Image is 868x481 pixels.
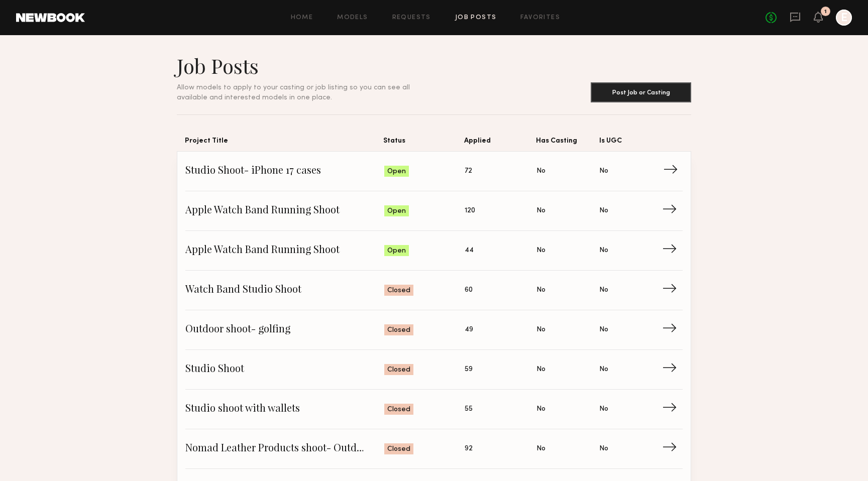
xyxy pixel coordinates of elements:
[536,443,546,454] span: No
[387,286,410,296] span: Closed
[662,243,683,258] span: →
[387,206,406,216] span: Open
[337,15,368,21] a: Models
[387,365,410,375] span: Closed
[824,9,827,15] div: 1
[387,246,406,256] span: Open
[536,245,546,256] span: No
[185,310,683,350] a: Outdoor shoot- golfingClosed49NoNo→
[185,402,384,417] span: Studio shoot with wallets
[177,53,434,78] h1: Job Posts
[455,15,497,21] a: Job Posts
[599,364,608,375] span: No
[536,285,546,296] span: No
[465,205,475,216] span: 120
[599,443,608,454] span: No
[662,322,683,337] span: →
[464,135,536,151] span: Applied
[185,203,384,218] span: Apple Watch Band Running Shoot
[536,364,546,375] span: No
[465,404,473,415] span: 55
[662,203,683,218] span: →
[465,324,473,335] span: 49
[591,82,691,102] button: Post Job or Casting
[177,84,410,101] span: Allow models to apply to your casting or job listing so you can see all available and interested ...
[387,167,406,177] span: Open
[185,350,683,390] a: Studio ShootClosed59NoNo→
[185,191,683,231] a: Apple Watch Band Running ShootOpen120NoNo→
[465,245,474,256] span: 44
[599,135,663,151] span: Is UGC
[663,164,684,179] span: →
[387,325,410,335] span: Closed
[465,166,472,177] span: 72
[599,245,608,256] span: No
[185,362,384,377] span: Studio Shoot
[599,324,608,335] span: No
[465,285,473,296] span: 60
[599,285,608,296] span: No
[383,135,464,151] span: Status
[599,404,608,415] span: No
[599,205,608,216] span: No
[185,441,384,456] span: Nomad Leather Products shoot- Outdoors
[185,322,384,337] span: Outdoor shoot- golfing
[662,441,683,456] span: →
[662,283,683,298] span: →
[520,15,560,21] a: Favorites
[536,205,546,216] span: No
[185,231,683,271] a: Apple Watch Band Running ShootOpen44NoNo→
[465,364,473,375] span: 59
[536,135,599,151] span: Has Casting
[392,15,431,21] a: Requests
[185,152,683,191] a: Studio Shoot- iPhone 17 casesOpen72NoNo→
[387,444,410,454] span: Closed
[185,164,384,179] span: Studio Shoot- iPhone 17 cases
[836,10,852,26] a: E
[185,283,384,298] span: Watch Band Studio Shoot
[536,166,546,177] span: No
[291,15,313,21] a: Home
[185,135,383,151] span: Project Title
[387,405,410,415] span: Closed
[599,166,608,177] span: No
[662,402,683,417] span: →
[536,404,546,415] span: No
[185,243,384,258] span: Apple Watch Band Running Shoot
[185,429,683,469] a: Nomad Leather Products shoot- OutdoorsClosed92NoNo→
[185,271,683,310] a: Watch Band Studio ShootClosed60NoNo→
[662,362,683,377] span: →
[185,390,683,429] a: Studio shoot with walletsClosed55NoNo→
[536,324,546,335] span: No
[465,443,473,454] span: 92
